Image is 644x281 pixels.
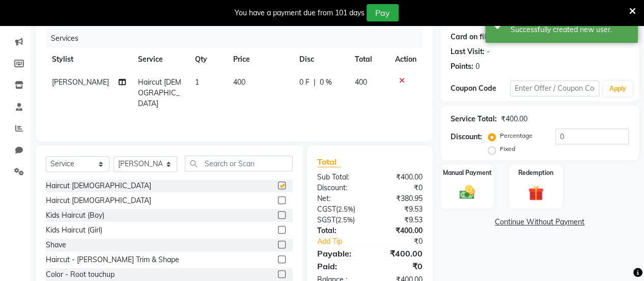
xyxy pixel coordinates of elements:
[370,172,430,183] div: ₹400.00
[299,77,310,88] span: 0 F
[370,225,430,236] div: ₹400.00
[235,8,365,18] div: You have a payment due from 101 days
[46,269,115,280] div: Color - Root touchup
[310,215,370,225] div: ( )
[523,184,548,202] img: _gift.svg
[310,204,370,215] div: ( )
[47,29,430,48] div: Services
[52,78,109,87] span: [PERSON_NAME]
[310,193,370,204] div: Net:
[233,78,245,87] span: 400
[380,236,430,247] div: ₹0
[475,61,480,72] div: 0
[338,205,353,213] span: 2.5%
[501,114,527,124] div: ₹400.00
[442,217,637,227] a: Continue Without Payment
[443,168,492,177] label: Manual Payment
[487,46,490,57] div: -
[451,114,497,124] div: Service Total:
[46,195,151,206] div: Haircut [DEMOGRAPHIC_DATA]
[370,193,430,204] div: ₹380.95
[46,240,66,250] div: Shave
[317,157,341,167] span: Total
[451,46,485,57] div: Last Visit:
[46,48,132,71] th: Stylist
[46,181,151,191] div: Haircut [DEMOGRAPHIC_DATA]
[310,247,370,260] div: Payable:
[310,225,370,236] div: Total:
[320,77,332,88] span: 0 %
[310,236,380,247] a: Add Tip
[367,4,399,21] button: Pay
[46,210,104,221] div: Kids Haircut (Boy)
[338,216,353,224] span: 2.5%
[195,78,199,87] span: 1
[370,204,430,215] div: ₹9.53
[518,168,553,177] label: Redemption
[370,260,430,272] div: ₹0
[451,32,492,42] div: Card on file:
[46,225,102,236] div: Kids Haircut (Girl)
[389,48,423,71] th: Action
[310,172,370,183] div: Sub Total:
[511,24,630,35] div: Successfully created new user.
[500,131,533,140] label: Percentage
[138,78,181,108] span: Haircut [DEMOGRAPHIC_DATA]
[185,156,293,171] input: Search or Scan
[370,183,430,193] div: ₹0
[189,48,227,71] th: Qty
[370,215,430,225] div: ₹9.53
[227,48,293,71] th: Price
[132,48,189,71] th: Service
[500,144,515,154] label: Fixed
[370,247,430,260] div: ₹400.00
[293,48,348,71] th: Disc
[455,184,480,201] img: _cash.svg
[46,254,179,265] div: Haircut - [PERSON_NAME] Trim & Shape
[354,78,367,87] span: 400
[603,81,632,96] button: Apply
[317,205,336,214] span: CGST
[314,77,316,88] span: |
[348,48,389,71] th: Total
[451,132,482,142] div: Discount:
[310,183,370,193] div: Discount:
[310,260,370,272] div: Paid:
[317,215,335,224] span: SGST
[451,83,510,94] div: Coupon Code
[451,61,473,72] div: Points:
[510,81,599,96] input: Enter Offer / Coupon Code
